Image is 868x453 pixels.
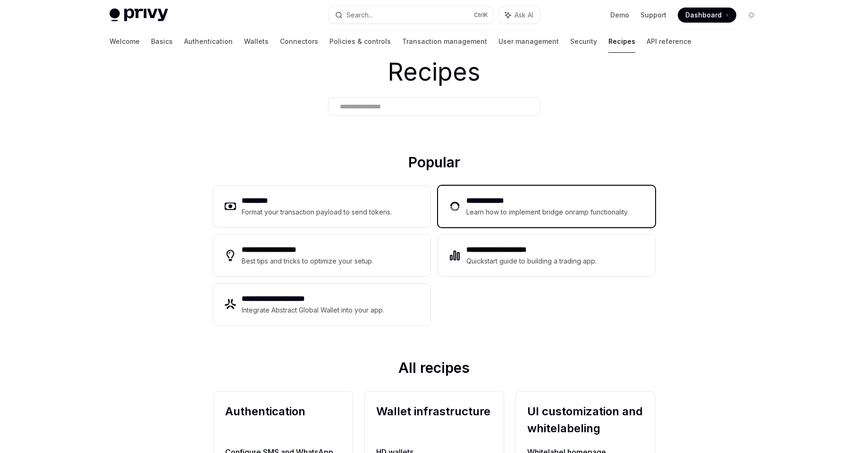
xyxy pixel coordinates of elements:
[213,359,655,380] h2: All recipes
[647,30,691,53] a: API reference
[640,10,666,20] a: Support
[744,8,759,23] button: Toggle dark mode
[570,30,597,53] a: Security
[466,206,632,218] div: Learn how to implement bridge onramp functionality.
[346,9,373,21] div: Search...
[402,30,487,53] a: Transaction management
[244,30,269,53] a: Wallets
[610,10,629,20] a: Demo
[514,10,533,20] span: Ask AI
[110,8,168,22] img: light logo
[678,8,736,23] a: Dashboard
[608,30,635,53] a: Recipes
[213,154,655,174] h2: Popular
[498,7,540,24] button: Ask AI
[498,30,559,53] a: User management
[329,30,391,53] a: Policies & controls
[438,186,655,227] a: **** **** ***Learn how to implement bridge onramp functionality.
[225,403,341,437] h2: Authentication
[110,30,140,53] a: Welcome
[242,206,392,218] div: Format your transaction payload to send tokens.
[474,11,488,19] span: Ctrl K
[151,30,173,53] a: Basics
[242,255,375,267] div: Best tips and tricks to optimize your setup.
[376,403,492,437] h2: Wallet infrastructure
[527,403,643,437] h2: UI customization and whitelabeling
[213,186,430,227] a: **** ****Format your transaction payload to send tokens.
[466,255,597,267] div: Quickstart guide to building a trading app.
[329,7,494,24] button: Search...CtrlK
[280,30,318,53] a: Connectors
[184,30,233,53] a: Authentication
[685,10,722,20] span: Dashboard
[242,305,385,316] div: Integrate Abstract Global Wallet into your app.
